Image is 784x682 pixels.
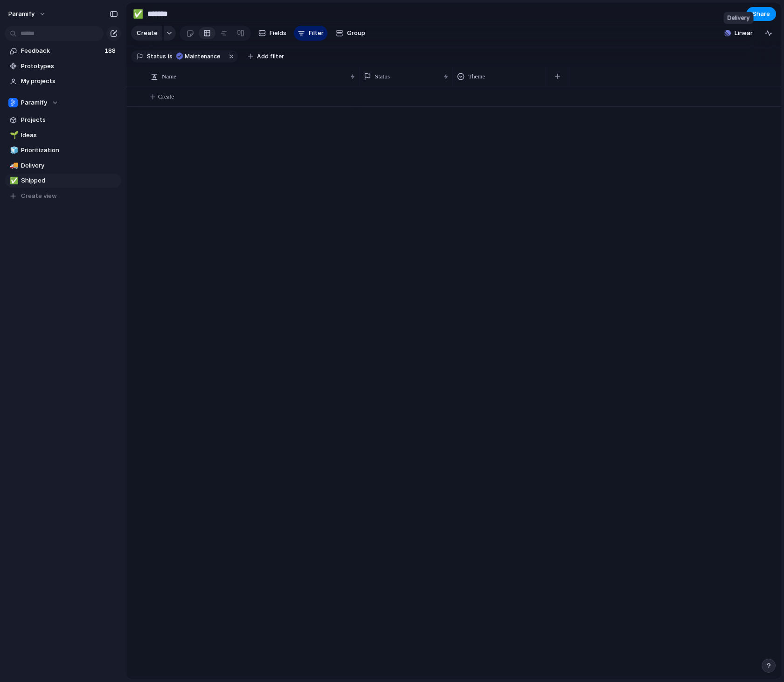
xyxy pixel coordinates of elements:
span: 188 [104,46,118,56]
span: Shipped [21,176,118,185]
div: ✅ [133,7,143,20]
button: Add filter [243,50,290,63]
button: Fields [255,26,290,41]
span: Theme [468,72,485,81]
a: 🚚Delivery [5,159,121,173]
button: Group [331,26,370,41]
span: Name [162,72,176,81]
button: Paramify [4,7,51,21]
a: 🌱Ideas [5,128,121,142]
span: Paramify [8,9,35,19]
div: ✅ [10,176,16,186]
button: Linear [721,26,756,40]
a: 🧊Prioritization [5,143,121,157]
div: 🧊 [10,145,16,156]
span: My projects [21,77,118,86]
a: Prototypes [5,59,121,73]
button: 🧊 [8,146,18,155]
a: Feedback188 [5,44,121,58]
a: Projects [5,113,121,127]
span: Delivery [21,161,118,170]
span: Status [147,52,166,61]
button: ✅ [8,176,18,185]
span: Maintenance [185,52,220,61]
span: Linear [735,28,753,38]
span: is [168,52,173,61]
span: Feedback [21,46,102,56]
span: Create [158,92,174,101]
button: ✅ [131,7,146,21]
button: 🚚 [8,161,18,170]
span: Group [347,28,365,38]
button: is [166,51,174,62]
a: My projects [5,74,121,88]
span: Prioritization [21,146,118,155]
span: Status [375,72,390,81]
span: Paramify [21,98,47,107]
span: Filter [309,28,324,38]
button: Maintenance [173,51,226,62]
span: Add filter [257,52,284,61]
span: Create view [21,191,57,201]
span: Fields [270,28,286,38]
button: Create view [5,189,121,203]
button: Filter [294,26,327,41]
span: Create [137,28,158,38]
span: Share [752,9,770,19]
button: 🌱 [8,131,18,140]
button: Share [746,7,776,21]
span: Projects [21,115,118,125]
button: Create [131,26,162,41]
button: Paramify [5,96,121,110]
div: 🚚 [10,160,16,171]
span: Prototypes [21,62,118,71]
a: ✅Shipped [5,174,121,188]
div: Delivery [724,12,754,24]
span: Ideas [21,131,118,140]
div: 🌱 [10,130,16,141]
